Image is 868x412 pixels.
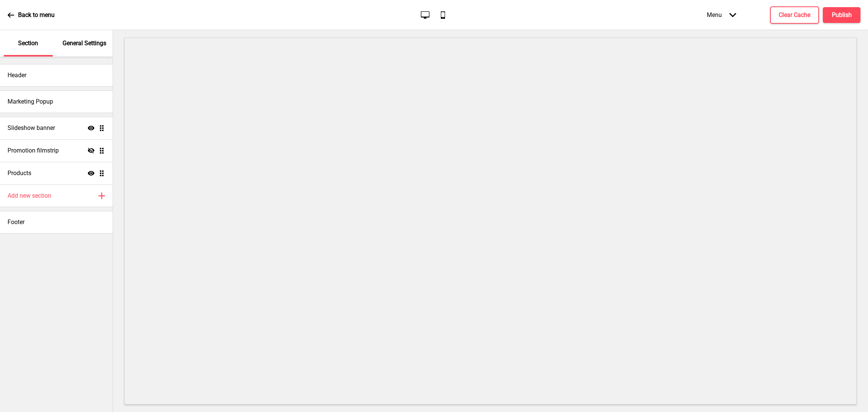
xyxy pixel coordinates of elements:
[63,39,106,47] p: General Settings
[832,11,852,19] h4: Publish
[770,6,819,24] button: Clear Cache
[8,5,55,25] a: Back to menu
[8,192,51,200] h4: Add new section
[8,98,53,106] h4: Marketing Popup
[8,146,59,155] h4: Promotion filmstrip
[8,124,55,132] h4: Slideshow banner
[779,11,810,19] h4: Clear Cache
[18,11,55,19] p: Back to menu
[8,218,24,226] h4: Footer
[18,39,38,47] p: Section
[699,4,744,26] div: Menu
[8,169,31,177] h4: Products
[8,71,26,79] h4: Header
[823,7,860,23] button: Publish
